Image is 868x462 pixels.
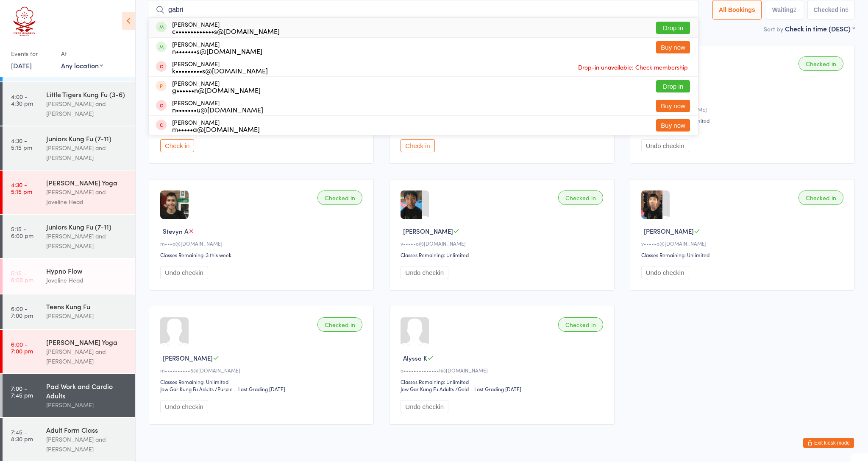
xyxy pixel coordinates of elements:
[11,61,32,70] a: [DATE]
[803,438,854,448] button: Exit kiosk mode
[641,139,689,152] button: Undo checkin
[160,240,365,247] div: m•••a@[DOMAIN_NAME]
[11,93,33,106] time: 4:00 - 4:30 pm
[644,227,694,235] span: [PERSON_NAME]
[215,385,285,392] span: / Purple – Last Grading [DATE]
[558,317,603,332] div: Checked in
[163,227,188,235] span: Stevyn A
[641,240,846,247] div: v•••••o@[DOMAIN_NAME]
[401,385,454,392] div: Jow Gar Kung Fu Adults
[8,6,40,38] img: Head Academy Kung Fu
[46,134,128,143] div: Juniors Kung Fu (7-11)
[656,41,690,53] button: Buy now
[46,90,128,99] div: Little Tigers Kung Fu (3-6)
[172,99,263,113] div: [PERSON_NAME]
[401,266,448,279] button: Undo checkin
[641,190,662,219] img: image1611126382.png
[160,367,365,374] div: m••••••••••5@[DOMAIN_NAME]
[172,67,268,74] div: k•••••••••s@[DOMAIN_NAME]
[46,143,128,162] div: [PERSON_NAME] and [PERSON_NAME]
[401,367,605,374] div: a••••••••••••••t@[DOMAIN_NAME]
[172,80,261,93] div: [PERSON_NAME]
[401,400,448,413] button: Undo checkin
[46,400,128,410] div: [PERSON_NAME]
[11,137,32,151] time: 4:30 - 5:15 pm
[3,418,135,461] a: 7:45 -8:30 pmAdult Form Class[PERSON_NAME] and [PERSON_NAME]
[3,259,135,294] a: 5:15 -6:00 pmHypno FlowJoveline Head
[46,347,128,366] div: [PERSON_NAME] and [PERSON_NAME]
[641,266,689,279] button: Undo checkin
[641,106,846,113] div: e•••••e@[DOMAIN_NAME]
[401,378,605,385] div: Classes Remaining: Unlimited
[46,231,128,251] div: [PERSON_NAME] and [PERSON_NAME]
[3,126,135,170] a: 4:30 -5:15 pmJuniors Kung Fu (7-11)[PERSON_NAME] and [PERSON_NAME]
[160,378,365,385] div: Classes Remaining: Unlimited
[172,126,260,132] div: m•••••a@[DOMAIN_NAME]
[172,87,261,93] div: g••••••n@[DOMAIN_NAME]
[11,428,33,442] time: 7:45 - 8:30 pm
[172,41,262,54] div: [PERSON_NAME]
[11,225,33,239] time: 5:15 - 6:00 pm
[3,330,135,373] a: 6:00 -7:00 pm[PERSON_NAME] Yoga[PERSON_NAME] and [PERSON_NAME]
[317,317,362,332] div: Checked in
[3,374,135,417] a: 7:00 -7:45 pmPad Work and Cardio Adults[PERSON_NAME]
[160,190,189,219] img: image1618905459.png
[172,48,262,54] div: n•••••••s@[DOMAIN_NAME]
[163,353,213,362] span: [PERSON_NAME]
[160,266,208,279] button: Undo checkin
[160,400,208,413] button: Undo checkin
[11,341,33,354] time: 6:00 - 7:00 pm
[46,178,128,187] div: [PERSON_NAME] Yoga
[160,139,194,152] button: Check in
[317,190,362,205] div: Checked in
[641,251,846,258] div: Classes Remaining: Unlimited
[172,21,280,34] div: [PERSON_NAME]
[576,61,690,73] span: Drop-in unavailable: Check membership
[46,434,128,454] div: [PERSON_NAME] and [PERSON_NAME]
[46,381,128,400] div: Pad Work and Cardio Adults
[11,47,53,61] div: Events for
[656,80,690,92] button: Drop in
[793,6,797,13] div: 2
[3,215,135,258] a: 5:15 -6:00 pmJuniors Kung Fu (7-11)[PERSON_NAME] and [PERSON_NAME]
[46,425,128,434] div: Adult Form Class
[656,119,690,132] button: Buy now
[172,119,260,132] div: [PERSON_NAME]
[11,385,33,398] time: 7:00 - 7:45 pm
[172,60,268,74] div: [PERSON_NAME]
[11,181,32,195] time: 4:30 - 5:15 pm
[172,106,263,113] div: n•••••••u@[DOMAIN_NAME]
[61,61,103,70] div: Any location
[46,187,128,207] div: [PERSON_NAME] and Joveline Head
[3,82,135,126] a: 4:00 -4:30 pmLittle Tigers Kung Fu (3-6)[PERSON_NAME] and [PERSON_NAME]
[641,117,846,124] div: Classes Remaining: Unlimited
[46,275,128,285] div: Joveline Head
[3,171,135,214] a: 4:30 -5:15 pm[PERSON_NAME] Yoga[PERSON_NAME] and Joveline Head
[401,139,434,152] button: Check in
[46,337,128,347] div: [PERSON_NAME] Yoga
[46,311,128,321] div: [PERSON_NAME]
[46,266,128,275] div: Hypno Flow
[46,99,128,118] div: [PERSON_NAME] and [PERSON_NAME]
[172,28,280,34] div: c•••••••••••••s@[DOMAIN_NAME]
[403,353,427,362] span: Alyssa K
[46,222,128,231] div: Juniors Kung Fu (7-11)
[3,294,135,329] a: 6:00 -7:00 pmTeens Kung Fu[PERSON_NAME]
[11,305,33,319] time: 6:00 - 7:00 pm
[46,302,128,311] div: Teens Kung Fu
[656,100,690,112] button: Buy now
[61,47,103,61] div: At
[401,190,422,219] img: image1611126354.png
[401,240,605,247] div: v•••••o@[DOMAIN_NAME]
[403,227,453,235] span: [PERSON_NAME]
[558,190,603,205] div: Checked in
[401,251,605,258] div: Classes Remaining: Unlimited
[798,56,843,71] div: Checked in
[656,22,690,34] button: Drop in
[160,385,214,392] div: Jow Gar Kung Fu Adults
[160,251,365,258] div: Classes Remaining: 3 this week
[845,6,849,13] div: 6
[455,385,521,392] span: / Gold – Last Grading [DATE]
[11,269,33,283] time: 5:15 - 6:00 pm
[798,190,843,205] div: Checked in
